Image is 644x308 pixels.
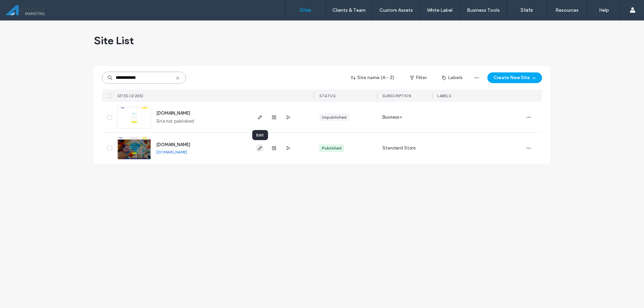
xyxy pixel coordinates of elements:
a: [DOMAIN_NAME] [156,111,190,116]
div: Unpublished [322,114,346,120]
label: Business Tools [467,7,500,13]
span: SITES (2/205) [117,94,144,98]
span: Site List [94,34,134,47]
label: Sites [300,7,311,13]
div: Edit [252,130,268,140]
span: Business+ [382,114,402,121]
button: Filter [403,72,433,83]
span: Standard Store [382,145,416,151]
div: Published [322,145,341,151]
label: Resources [555,7,579,13]
span: STATUS [319,94,335,98]
a: [DOMAIN_NAME] [156,142,190,147]
span: LABELS [437,94,451,98]
span: Site not published [156,118,194,125]
label: Custom Assets [379,7,413,13]
button: Site name (A - Z) [345,72,400,83]
label: White Label [427,7,452,13]
label: Help [599,7,609,13]
label: Stats [521,7,533,13]
button: Create New Site [487,72,542,83]
button: Labels [436,72,469,83]
span: SUBSCRIPTION [382,94,411,98]
a: [DOMAIN_NAME] [156,149,187,155]
label: Clients & Team [332,7,366,13]
span: Help [15,5,29,11]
